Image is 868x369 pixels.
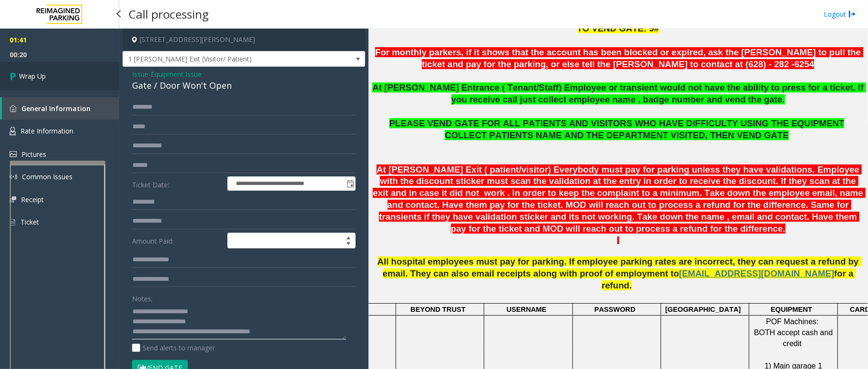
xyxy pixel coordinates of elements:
[2,97,119,120] a: General Information
[342,233,355,241] span: Increase value
[130,233,225,249] label: Amount Paid:
[824,9,856,19] a: Logout
[10,105,17,112] img: 'icon'
[132,290,153,304] label: Notes:
[373,164,866,234] span: At [PERSON_NAME] Exit ( patient/visitor) Everybody must pay for parking unless they have validati...
[20,126,73,135] span: Rate Information
[445,130,788,140] span: COLLECT PATIENTS NAME AND THE DEPARTMENT VISITED, THEN VEND GATE
[577,23,659,33] span: TO VEND GATE: 9#
[132,343,215,353] label: Send alerts to manager
[679,270,834,278] a: [EMAIL_ADDRESS][DOMAIN_NAME]
[679,268,834,278] span: [EMAIL_ADDRESS][DOMAIN_NAME]
[754,328,835,348] span: BOTH accept cash and credit
[602,268,856,290] span: for a refund.
[507,306,547,313] span: USERNAME
[665,306,741,313] span: [GEOGRAPHIC_DATA]
[375,47,863,69] font: For monthly parkers, if it shows that the account has been blocked or expired, ask the [PERSON_NA...
[342,241,355,248] span: Decrease value
[766,318,818,326] span: POF Machines:
[21,104,91,113] span: General Information
[389,118,845,128] span: PLEASE VEND GATE FOR ALL PATIENTS AND VISITORS WHO HAVE DIFFICULTY USING THE EQUIPMENT
[132,79,356,92] div: Gate / Door Won't Open
[848,9,856,19] img: logout
[124,2,214,26] h3: Call processing
[771,306,812,313] span: EQUIPMENT
[372,82,866,104] span: At [PERSON_NAME] Entrance ( Tenant/Staff) Employee or transient would not have the ability to pre...
[130,176,225,191] label: Ticket Date:
[10,151,17,157] img: 'icon'
[21,150,46,159] span: Pictures
[123,29,365,51] h4: [STREET_ADDRESS][PERSON_NAME]
[594,306,635,313] span: PASSWORD
[378,256,861,278] span: All hospital employees must pay for parking. If employee parking rates are incorrect, they can re...
[345,177,355,190] span: Toggle popup
[410,306,466,313] span: BEYOND TRUST
[151,69,202,79] span: Equipment Issue
[132,69,148,79] span: Issue
[10,127,16,135] img: 'icon'
[19,71,46,81] span: Wrap Up
[123,51,317,67] span: 1 [PERSON_NAME] Exit (Visitor/ Patient)
[148,70,202,79] span: -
